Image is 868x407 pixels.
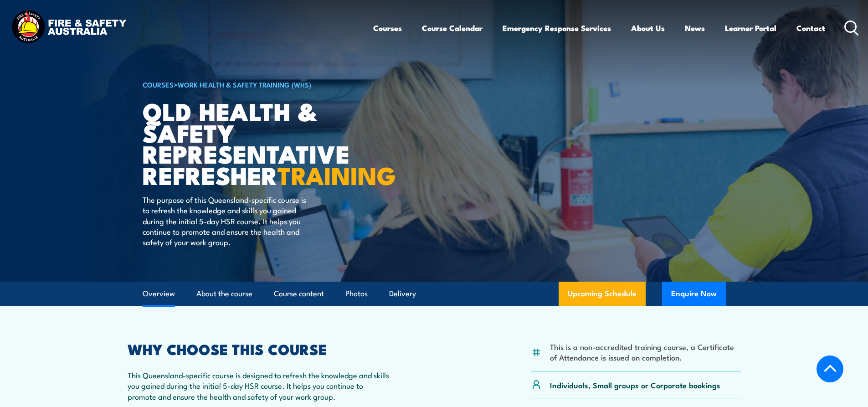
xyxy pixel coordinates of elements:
[631,16,665,40] a: About Us
[422,16,483,40] a: Course Calendar
[662,282,726,306] button: Enquire Now
[178,79,311,89] a: Work Health & Safety Training (WHS)
[143,79,174,89] a: COURSES
[345,282,368,306] a: Photos
[389,282,416,306] a: Delivery
[373,16,402,40] a: Courses
[274,282,324,306] a: Course content
[725,16,776,40] a: Learner Portal
[128,342,394,355] h2: WHY CHOOSE THIS COURSE
[143,100,368,185] h1: QLD Health & Safety Representative Refresher
[143,79,368,90] h6: >
[143,282,175,306] a: Overview
[550,380,720,390] p: Individuals, Small groups or Corporate bookings
[550,341,741,363] li: This is a non-accredited training course, a Certificate of Attendance is issued on completion.
[503,16,611,40] a: Emergency Response Services
[559,282,646,306] a: Upcoming Schedule
[796,16,825,40] a: Contact
[143,194,309,247] p: The purpose of this Queensland-specific course is to refresh the knowledge and skills you gained ...
[685,16,705,40] a: News
[128,370,394,402] p: This Queensland-specific course is designed to refresh the knowledge and skills you gained during...
[277,155,396,193] strong: TRAINING
[196,282,252,306] a: About the course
